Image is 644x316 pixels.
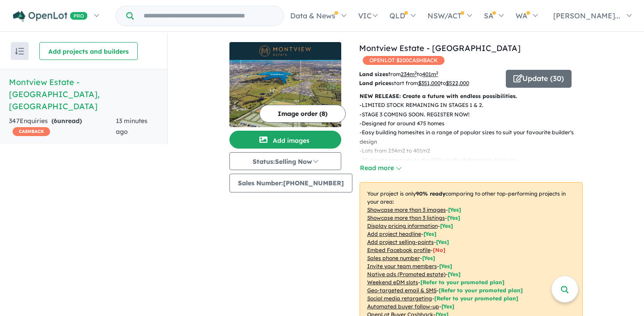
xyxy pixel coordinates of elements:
[367,287,436,294] u: Geo-targeted email & SMS
[13,127,50,136] span: CASHBACK
[439,287,523,294] span: [Refer to your promoted plan]
[441,80,469,86] span: to
[229,60,341,127] img: Montview Estate - Craigieburn
[367,295,432,302] u: Social media retargeting
[259,105,346,123] button: Image order (8)
[446,80,469,86] u: $ 522,000
[116,117,148,136] span: 13 minutes ago
[415,70,417,75] sup: 2
[15,48,24,55] img: sort.svg
[422,255,435,261] span: [ Yes ]
[359,80,391,86] b: Land prices
[359,71,388,77] b: Land sizes
[360,146,590,155] p: - Lots from 234m2 to 401m2
[436,70,438,75] sup: 2
[436,239,449,245] span: [ Yes ]
[367,271,445,278] u: Native ads (Promoted estate)
[360,128,590,146] p: - Easy building homesites in a range of popular sizes to suit your favourite builder's design
[359,70,499,79] p: from
[9,76,158,112] h5: Montview Estate - [GEOGRAPHIC_DATA] , [GEOGRAPHIC_DATA]
[448,206,461,213] span: [ Yes ]
[416,190,445,197] b: 90 % ready
[434,295,518,302] span: [Refer to your promoted plan]
[447,214,460,221] span: [ Yes ]
[367,303,439,310] u: Automated buyer follow-up
[417,71,438,77] span: to
[233,46,338,56] img: Montview Estate - Craigieburn Logo
[448,271,461,278] span: [Yes]
[433,247,445,253] span: [ No ]
[229,131,341,149] button: Add images
[51,117,82,125] strong: ( unread)
[360,119,590,128] p: - Designed for around 475 homes
[420,279,504,286] span: [Refer to your promoted plan]
[229,152,341,170] button: Status:Selling Now
[553,11,620,20] span: [PERSON_NAME]...
[440,222,453,229] span: [ Yes ]
[367,255,420,261] u: Sales phone number
[360,92,583,101] p: NEW RELEASE: Create a future with endless possibilities.
[424,231,436,237] span: [ Yes ]
[506,70,572,88] button: Update (30)
[422,71,438,77] u: 401 m
[418,80,441,86] u: $ 351,000
[359,43,521,53] a: Montview Estate - [GEOGRAPHIC_DATA]
[39,42,138,60] button: Add projects and builders
[359,79,499,88] p: start from
[360,156,590,165] p: - 25 minute commute to the CBD via the Tullamarine Freeway
[441,303,454,310] span: [Yes]
[367,214,445,221] u: Showcase more than 3 listings
[9,116,116,137] div: 347 Enquir ies
[360,101,590,110] p: - LIMITED STOCK REMAINING IN STAGES 1 & 2.
[229,174,352,192] button: Sales Number:[PHONE_NUMBER]
[367,222,438,229] u: Display pricing information
[363,56,445,65] span: OPENLOT $ 200 CASHBACK
[13,11,88,22] img: Openlot PRO Logo White
[439,263,452,269] span: [ Yes ]
[367,263,437,269] u: Invite your team members
[229,42,341,127] a: Montview Estate - Craigieburn LogoMontview Estate - Craigieburn
[367,239,434,245] u: Add project selling-points
[367,247,431,253] u: Embed Facebook profile
[367,279,418,286] u: Weekend eDM slots
[367,231,421,237] u: Add project headline
[360,110,590,119] p: - STAGE 3 COMING SOON. REGISTER NOW!
[367,206,446,213] u: Showcase more than 3 images
[54,117,57,125] span: 6
[136,6,282,26] input: Try estate name, suburb, builder or developer
[401,71,417,77] u: 234 m
[360,163,402,173] button: Read more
